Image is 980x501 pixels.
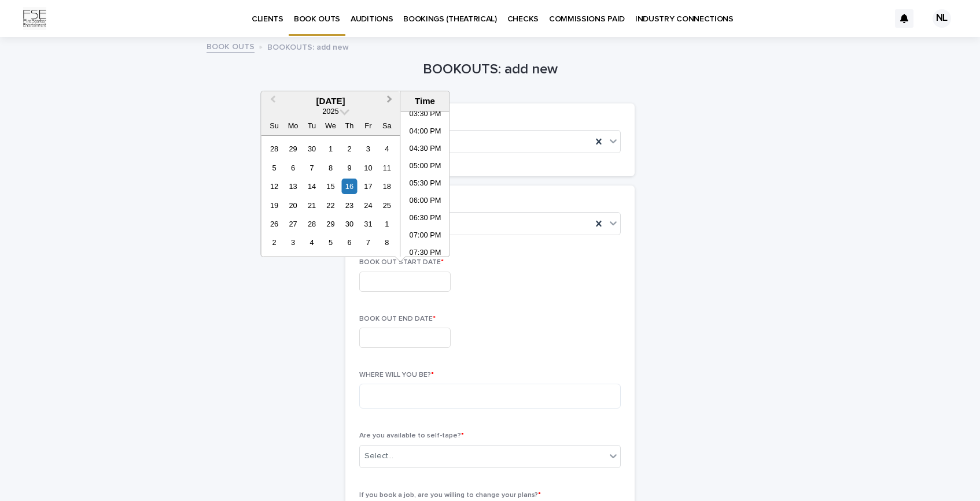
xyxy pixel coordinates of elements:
div: Sa [379,118,395,133]
div: Choose Saturday, October 11th, 2025 [379,160,395,176]
div: Choose Friday, October 3rd, 2025 [360,141,376,157]
div: Choose Thursday, October 23rd, 2025 [341,198,357,213]
div: Choose Saturday, October 4th, 2025 [379,141,395,157]
li: 04:30 PM [401,141,450,158]
li: 06:00 PM [401,193,450,210]
li: 05:30 PM [401,176,450,193]
div: Choose Wednesday, October 1st, 2025 [323,141,338,157]
div: Choose Thursday, October 16th, 2025 [341,179,357,194]
div: Mo [285,118,301,133]
div: Th [341,118,357,133]
div: Choose Wednesday, November 5th, 2025 [323,235,338,250]
p: BOOKOUTS: add new [267,40,349,53]
div: Choose Monday, October 20th, 2025 [285,198,301,213]
div: Choose Sunday, September 28th, 2025 [266,141,282,157]
div: Choose Wednesday, October 8th, 2025 [323,160,338,176]
li: 07:30 PM [401,245,450,262]
div: Choose Wednesday, October 22nd, 2025 [323,198,338,213]
div: Choose Tuesday, October 21st, 2025 [304,198,319,213]
div: Choose Monday, November 3rd, 2025 [285,235,301,250]
li: 04:00 PM [401,124,450,141]
div: Choose Saturday, November 8th, 2025 [379,235,395,250]
div: Choose Monday, October 27th, 2025 [285,216,301,232]
div: Choose Sunday, October 26th, 2025 [266,216,282,232]
div: Choose Tuesday, November 4th, 2025 [304,235,319,250]
div: Fr [360,118,376,133]
li: 05:00 PM [401,158,450,176]
li: 03:30 PM [401,106,450,124]
div: Choose Thursday, November 6th, 2025 [341,235,357,250]
div: Choose Tuesday, September 30th, 2025 [304,141,319,157]
div: We [323,118,338,133]
div: Choose Friday, October 31st, 2025 [360,216,376,232]
div: Choose Monday, September 29th, 2025 [285,141,301,157]
span: Are you available to self-tape? [359,432,464,439]
div: Choose Monday, October 13th, 2025 [285,179,301,194]
button: Previous Month [262,92,281,111]
span: If you book a job, are you willing to change your plans? [359,492,541,499]
div: Choose Thursday, October 2nd, 2025 [341,141,357,157]
div: Time [404,96,447,106]
div: Choose Sunday, October 5th, 2025 [266,160,282,176]
div: NL [933,9,951,28]
img: Km9EesSdRbS9ajqhBzyo [23,7,46,30]
li: 06:30 PM [401,210,450,228]
div: Choose Saturday, November 1st, 2025 [379,216,395,232]
span: BOOK OUT END DATE [359,316,436,322]
div: Choose Thursday, October 9th, 2025 [341,160,357,176]
div: Choose Thursday, October 30th, 2025 [341,216,357,232]
span: WHERE WILL YOU BE? [359,372,434,378]
div: Select... [364,450,393,462]
div: Choose Saturday, October 25th, 2025 [379,198,395,213]
div: Choose Tuesday, October 28th, 2025 [304,216,319,232]
div: Tu [304,118,319,133]
h1: BOOKOUTS: add new [345,61,635,78]
div: Choose Friday, October 10th, 2025 [360,160,376,176]
div: Choose Saturday, October 18th, 2025 [379,179,395,194]
div: [DATE] [261,96,400,106]
div: Choose Tuesday, October 7th, 2025 [304,160,319,176]
li: 07:00 PM [401,228,450,245]
div: Choose Sunday, October 19th, 2025 [266,198,282,213]
span: 2025 [322,107,338,116]
div: Choose Friday, November 7th, 2025 [360,235,376,250]
div: Choose Sunday, October 12th, 2025 [266,179,282,194]
div: Choose Wednesday, October 15th, 2025 [323,179,338,194]
div: Choose Tuesday, October 14th, 2025 [304,179,319,194]
div: month 2025-10 [265,139,396,252]
button: Next Month [382,92,400,111]
a: BOOK OUTS [207,39,255,53]
div: Choose Friday, October 24th, 2025 [360,198,376,213]
div: Choose Wednesday, October 29th, 2025 [323,216,338,232]
div: Choose Monday, October 6th, 2025 [285,160,301,176]
div: Su [266,118,282,133]
div: Choose Friday, October 17th, 2025 [360,179,376,194]
div: Choose Sunday, November 2nd, 2025 [266,235,282,250]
